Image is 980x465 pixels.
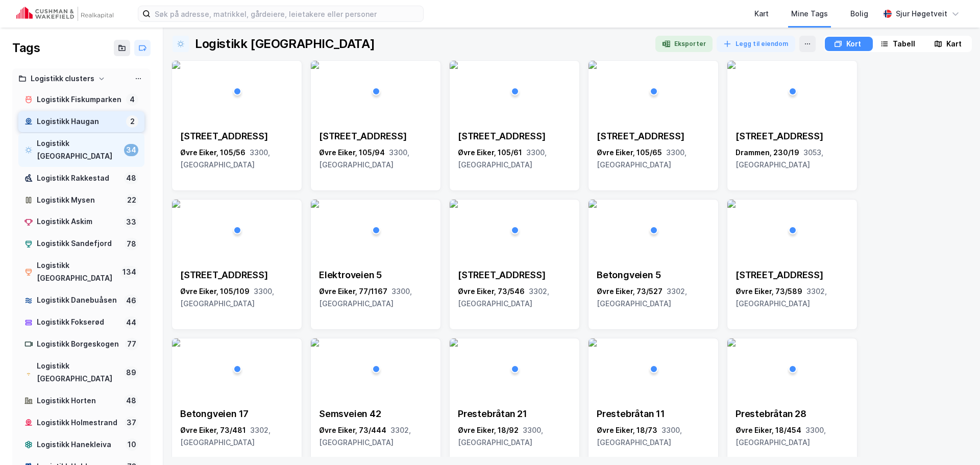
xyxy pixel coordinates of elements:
[319,146,432,171] div: Øvre Eiker, 105/94
[727,338,736,347] img: 256x120
[736,287,827,308] span: 3302, [GEOGRAPHIC_DATA]
[319,269,432,281] div: Elektroveien 5
[597,269,710,281] div: Betongveien 5
[37,137,120,163] div: Logistikk [GEOGRAPHIC_DATA]
[180,146,293,171] div: Øvre Eiker, 105/56
[180,287,274,308] span: 3300, [GEOGRAPHIC_DATA]
[18,255,144,289] a: Logistikk [GEOGRAPHIC_DATA]134
[180,424,293,449] div: Øvre Eiker, 73/481
[597,148,687,169] span: 3300, [GEOGRAPHIC_DATA]
[929,416,980,465] iframe: Chat Widget
[18,334,144,355] a: Logistikk Borgeskogen77
[946,38,962,50] div: Kart
[450,200,458,208] img: 256x120
[893,38,915,50] div: Tabell
[125,238,138,250] div: 78
[458,424,571,449] div: Øvre Eiker, 18/92
[18,312,144,333] a: Logistikk Fokserød44
[717,36,795,52] button: Legg til eiendom
[126,115,138,128] div: 2
[597,146,710,171] div: Øvre Eiker, 105/65
[458,130,571,142] div: [STREET_ADDRESS]
[450,338,458,347] img: 256x120
[126,438,138,451] div: 10
[736,426,826,447] span: 3300, [GEOGRAPHIC_DATA]
[846,38,861,50] div: Kort
[597,285,710,310] div: Øvre Eiker, 73/527
[125,194,138,206] div: 22
[124,172,138,184] div: 48
[18,190,144,211] a: Logistikk Mysen22
[18,133,144,167] a: Logistikk [GEOGRAPHIC_DATA]34
[319,287,412,308] span: 3300, [GEOGRAPHIC_DATA]
[727,200,736,208] img: 256x120
[597,426,682,447] span: 3300, [GEOGRAPHIC_DATA]
[736,285,849,310] div: Øvre Eiker, 73/589
[589,338,597,347] img: 256x120
[311,61,319,69] img: 256x120
[311,338,319,347] img: 256x120
[311,200,319,208] img: 256x120
[37,438,121,451] div: Logistikk Hanekleiva
[37,172,120,185] div: Logistikk Rakkestad
[180,408,293,420] div: Betongveien 17
[736,269,849,281] div: [STREET_ADDRESS]
[18,89,144,110] a: Logistikk Fiskumparken4
[124,295,138,307] div: 46
[125,417,138,429] div: 37
[37,215,120,228] div: Logistikk Askim
[16,7,113,21] img: cushman-wakefield-realkapital-logo.202ea83816669bd177139c58696a8fa1.svg
[319,148,409,169] span: 3300, [GEOGRAPHIC_DATA]
[172,200,180,208] img: 256x120
[31,72,94,85] div: Logistikk clusters
[319,130,432,142] div: [STREET_ADDRESS]
[37,294,120,307] div: Logistikk Danebuåsen
[597,424,710,449] div: Øvre Eiker, 18/73
[180,426,271,447] span: 3302, [GEOGRAPHIC_DATA]
[727,61,736,69] img: 256x120
[18,390,144,411] a: Logistikk Horten48
[37,417,120,429] div: Logistikk Holmestrand
[754,8,769,20] div: Kart
[450,61,458,69] img: 256x120
[736,148,823,169] span: 3053, [GEOGRAPHIC_DATA]
[124,395,138,407] div: 48
[172,338,180,347] img: 256x120
[319,408,432,420] div: Semsveien 42
[37,360,120,385] div: Logistikk [GEOGRAPHIC_DATA]
[589,200,597,208] img: 256x120
[18,111,144,132] a: Logistikk Haugan2
[319,424,432,449] div: Øvre Eiker, 73/444
[180,269,293,281] div: [STREET_ADDRESS]
[458,426,543,447] span: 3300, [GEOGRAPHIC_DATA]
[180,285,293,310] div: Øvre Eiker, 105/109
[12,40,40,56] div: Tags
[736,146,849,171] div: Drammen, 230/19
[126,93,138,106] div: 4
[458,287,549,308] span: 3302, [GEOGRAPHIC_DATA]
[18,412,144,433] a: Logistikk Holmestrand37
[125,338,138,350] div: 77
[736,424,849,449] div: Øvre Eiker, 18/454
[37,115,122,128] div: Logistikk Haugan
[18,356,144,389] a: Logistikk [GEOGRAPHIC_DATA]89
[850,8,868,20] div: Bolig
[124,216,138,228] div: 33
[37,93,122,106] div: Logistikk Fiskumparken
[124,316,138,329] div: 44
[172,61,180,69] img: 256x120
[929,416,980,465] div: Kontrollprogram for chat
[195,36,375,52] div: Logistikk [GEOGRAPHIC_DATA]
[458,408,571,420] div: Prestebråtan 21
[37,316,120,329] div: Logistikk Fokserød
[597,130,710,142] div: [STREET_ADDRESS]
[655,36,713,52] button: Eksporter
[458,285,571,310] div: Øvre Eiker, 73/546
[319,285,432,310] div: Øvre Eiker, 77/1167
[18,434,144,455] a: Logistikk Hanekleiva10
[319,426,411,447] span: 3302, [GEOGRAPHIC_DATA]
[180,148,270,169] span: 3300, [GEOGRAPHIC_DATA]
[180,130,293,142] div: [STREET_ADDRESS]
[597,287,687,308] span: 3302, [GEOGRAPHIC_DATA]
[458,146,571,171] div: Øvre Eiker, 105/61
